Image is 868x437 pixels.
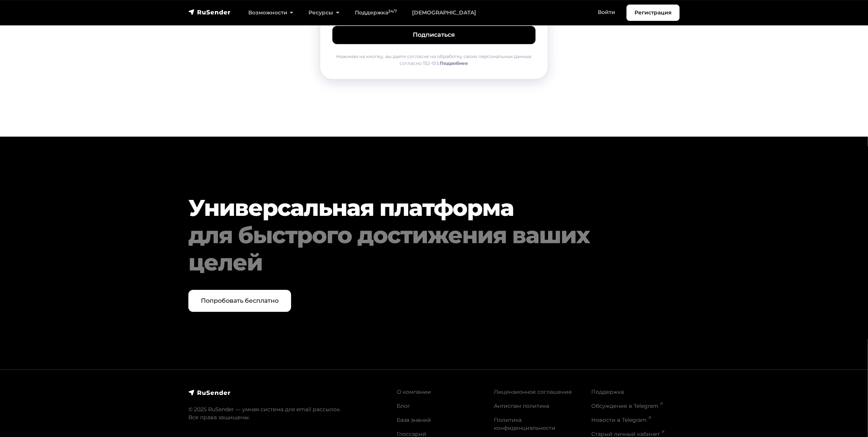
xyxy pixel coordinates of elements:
a: О компании [397,388,431,395]
a: Блог [397,402,410,409]
img: RuSender [188,8,231,16]
a: Подробнее [440,60,468,66]
a: База знаний [397,417,431,423]
a: Возможности [241,5,301,20]
a: Войти [590,5,623,20]
p: Нажимая на кнопку, вы даете согласие на обработку своих персональных данных согласно 152-ФЗ. [332,53,536,67]
a: Попробовать бесплатно [188,290,291,312]
p: © 2025 RuSender — умная система для email рассылок. Все права защищены. [188,406,388,421]
a: Ресурсы [301,5,347,20]
a: [DEMOGRAPHIC_DATA] [404,5,484,20]
a: Поддержка24/7 [347,5,404,20]
sup: 24/7 [388,9,397,14]
h2: Универсальная платформа [188,194,638,276]
a: Обсуждение в Telegram [591,402,663,409]
a: Поддержка [591,388,624,395]
a: Новости в Telegram [591,417,651,423]
div: для быстрого достижения ваших целей [188,222,638,276]
a: Политика конфиденциальности [494,417,556,431]
a: Антиспам политика [494,402,550,409]
a: Лицензионное соглашение [494,388,572,395]
a: Регистрация [627,5,680,21]
button: Подписаться [332,26,536,44]
img: RuSender [188,389,231,396]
